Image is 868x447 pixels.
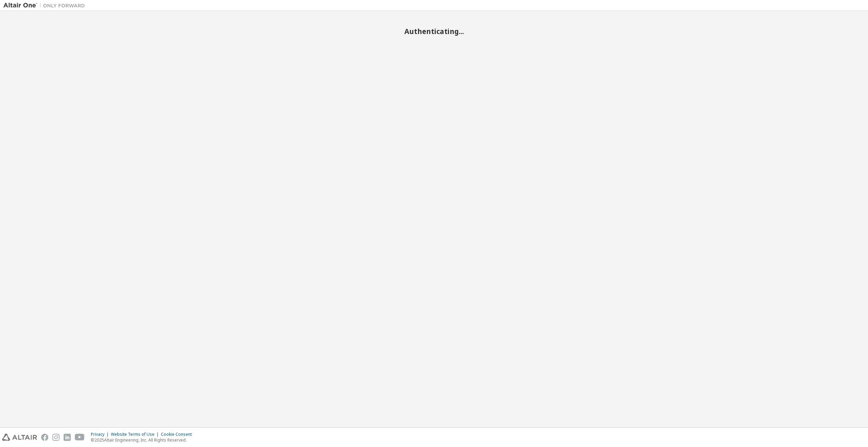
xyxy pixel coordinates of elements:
div: Cookie Consent [161,432,196,437]
h2: Authenticating... [3,27,865,36]
div: Website Terms of Use [111,432,161,437]
img: instagram.svg [52,434,60,441]
p: © 2025 Altair Engineering, Inc. All Rights Reserved. [91,437,196,443]
img: facebook.svg [41,434,48,441]
div: Privacy [91,432,111,437]
img: Altair One [3,2,88,9]
img: linkedin.svg [64,434,71,441]
img: altair_logo.svg [2,434,37,441]
img: youtube.svg [75,434,85,441]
